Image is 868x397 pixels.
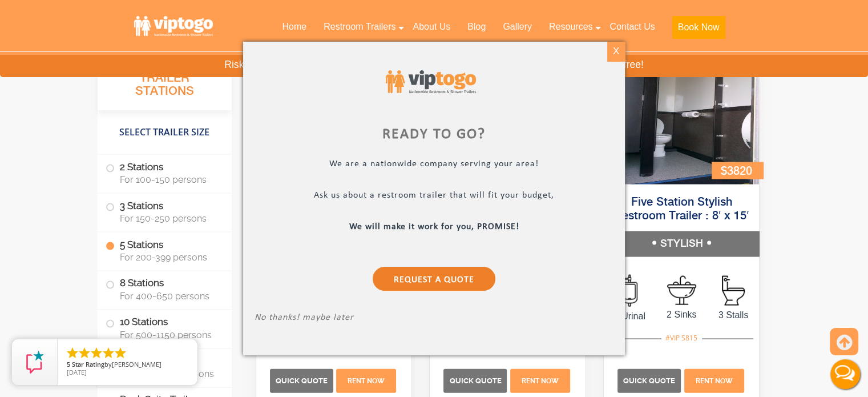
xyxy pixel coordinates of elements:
[114,346,127,360] li: 
[102,346,115,360] li: 
[255,128,613,142] div: Ready to go?
[67,361,188,369] span: by
[386,70,475,93] img: viptogo logo
[255,312,613,326] p: No thanks! maybe later
[78,346,91,360] li: 
[67,360,70,368] span: 5
[607,42,625,61] div: X
[72,360,104,368] span: Star Rating
[373,267,495,291] a: Request a Quote
[822,351,868,397] button: Live Chat
[112,360,162,368] span: [PERSON_NAME]
[66,346,79,360] li: 
[67,368,87,376] span: [DATE]
[90,346,103,360] li: 
[23,351,46,374] img: Review Rating
[255,159,613,172] p: We are a nationwide company serving your area!
[255,190,613,203] p: Ask us about a restroom trailer that will fit your budget,
[349,222,519,231] b: We will make it work for you, PROMISE!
